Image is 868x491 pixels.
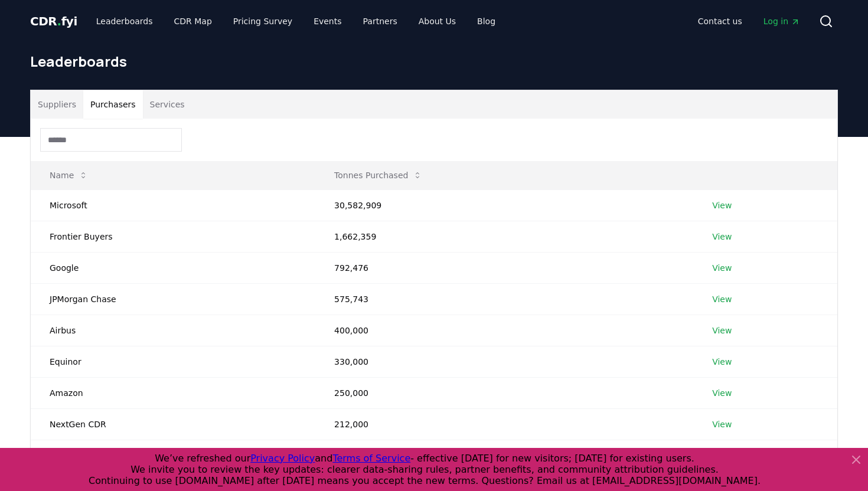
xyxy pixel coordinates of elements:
[754,11,810,32] a: Log in
[87,11,162,32] a: Leaderboards
[763,15,800,27] span: Log in
[143,90,192,119] button: Services
[40,163,97,187] button: Name
[31,90,83,119] button: Suppliers
[224,11,302,32] a: Pricing Survey
[315,221,693,252] td: 1,662,359
[31,252,315,283] td: Google
[31,440,315,471] td: BCG
[31,408,315,440] td: NextGen CDR
[304,11,351,32] a: Events
[712,293,732,305] a: View
[315,189,693,221] td: 30,582,909
[409,11,465,32] a: About Us
[325,163,432,187] button: Tonnes Purchased
[83,90,143,119] button: Purchasers
[315,346,693,377] td: 330,000
[315,315,693,346] td: 400,000
[31,315,315,346] td: Airbus
[712,387,732,399] a: View
[31,346,315,377] td: Equinor
[712,325,732,336] a: View
[31,221,315,252] td: Frontier Buyers
[30,52,838,71] h1: Leaderboards
[712,356,732,368] a: View
[315,377,693,408] td: 250,000
[31,189,315,221] td: Microsoft
[87,11,505,32] nav: Main
[712,199,732,211] a: View
[31,377,315,408] td: Amazon
[712,231,732,243] a: View
[688,11,810,32] nav: Main
[315,283,693,315] td: 575,743
[30,13,77,30] a: CDR.fyi
[315,252,693,283] td: 792,476
[315,408,693,440] td: 212,000
[688,11,752,32] a: Contact us
[31,283,315,315] td: JPMorgan Chase
[712,262,732,274] a: View
[165,11,221,32] a: CDR Map
[712,418,732,430] a: View
[354,11,407,32] a: Partners
[468,11,505,32] a: Blog
[30,14,77,28] span: CDR fyi
[57,14,61,28] span: .
[315,440,693,471] td: 209,882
